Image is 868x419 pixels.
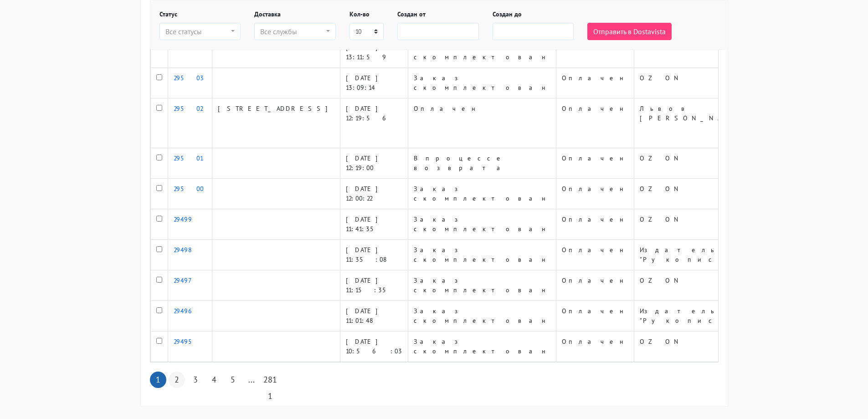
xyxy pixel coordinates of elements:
label: Доставка [254,10,281,19]
td: Оплачен [556,301,634,331]
td: [DATE] 13:11:59 [340,37,408,68]
td: [DATE] 13:09:14 [340,68,408,98]
td: [DATE] 11:15:35 [340,270,408,301]
label: Статус [159,10,177,19]
td: Оплачен [408,98,556,148]
td: OZON [634,37,771,68]
td: [DATE] 11:01:48 [340,301,408,331]
a: 29500 [174,185,204,193]
td: OZON [634,270,771,301]
div: Все статусы [165,26,230,37]
td: OZON [634,179,771,209]
a: 2811 [262,372,278,388]
td: Заказ скомплектован [408,301,556,331]
a: 29497 [174,276,200,285]
td: Заказ скомплектован [408,331,556,362]
label: Создан до [493,10,522,19]
td: OZON [634,68,771,98]
td: Издательство "Рукопись" ОЗОН [634,240,771,270]
a: 2 [169,372,185,388]
label: Создан от [397,10,426,19]
td: Заказ скомплектован [408,209,556,240]
td: Львов [PERSON_NAME] [634,98,771,148]
td: Оплачен [556,68,634,98]
button: Все статусы [159,23,241,40]
a: 1 [150,372,166,388]
div: Все службы [260,26,324,37]
a: 29499 [174,215,192,223]
a: 29503 [174,74,204,82]
td: Заказ скомплектован [408,270,556,301]
td: Оплачен [556,37,634,68]
a: 29495 [174,337,204,346]
a: 3 [187,372,204,388]
td: [DATE] 11:35:08 [340,240,408,270]
td: Оплачен [556,270,634,301]
td: Оплачен [556,331,634,362]
td: Заказ скомплектован [408,68,556,98]
a: 4 [206,372,222,388]
td: Заказ скомплектован [408,37,556,68]
td: В процессе возврата [408,148,556,179]
a: 29501 [174,154,203,162]
a: 29502 [174,104,203,113]
a: 29498 [174,246,192,254]
td: Заказ скомплектован [408,179,556,209]
span: ... [243,372,260,388]
td: OZON [634,148,771,179]
label: Кол-во [349,10,370,19]
td: Издательство "Рукопись" ОЗОН [634,301,771,331]
td: Оплачен [556,179,634,209]
td: [DATE] 12:19:56 [340,98,408,148]
td: OZON [634,209,771,240]
td: [STREET_ADDRESS] [212,98,340,148]
td: OZON [634,331,771,362]
button: Все службы [254,23,336,40]
td: Оплачен [556,148,634,179]
td: Оплачен [556,240,634,270]
button: Отправить в Dostavista [587,23,672,40]
a: 29496 [174,307,206,315]
a: 5 [225,372,241,388]
td: [DATE] 12:00:22 [340,179,408,209]
td: [DATE] 12:19:00 [340,148,408,179]
td: Оплачен [556,98,634,148]
td: [DATE] 11:41:35 [340,209,408,240]
td: Заказ скомплектован [408,240,556,270]
td: [DATE] 10:56:03 [340,331,408,362]
td: Оплачен [556,209,634,240]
